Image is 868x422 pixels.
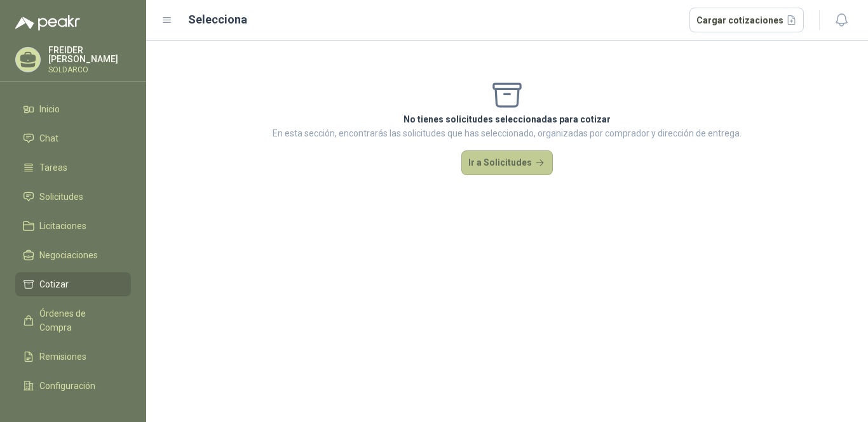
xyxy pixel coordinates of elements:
[39,219,86,233] span: Licitaciones
[39,131,58,145] span: Chat
[15,97,131,121] a: Inicio
[48,66,131,74] p: SOLDARCO
[39,190,83,204] span: Solicitudes
[15,374,131,398] a: Configuración
[15,126,131,150] a: Chat
[273,112,742,126] p: No tienes solicitudes seleccionadas para cotizar
[48,46,131,63] p: FREIDER [PERSON_NAME]
[39,379,95,393] span: Configuración
[15,155,131,180] a: Tareas
[461,150,553,176] button: Ir a Solicitudes
[15,185,131,209] a: Solicitudes
[689,8,804,33] button: Cargar cotizaciones
[15,272,131,296] a: Cotizar
[39,307,119,334] span: Órdenes de Compra
[39,248,98,262] span: Negociaciones
[15,345,131,369] a: Remisiones
[15,243,131,267] a: Negociaciones
[39,102,60,116] span: Inicio
[273,126,742,140] p: En esta sección, encontrarás las solicitudes que has seleccionado, organizadas por comprador y di...
[39,161,67,175] span: Tareas
[15,301,131,340] a: Órdenes de Compra
[39,277,69,291] span: Cotizar
[15,15,80,30] img: Logo peakr
[15,214,131,238] a: Licitaciones
[39,350,86,364] span: Remisiones
[188,11,247,29] h2: Selecciona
